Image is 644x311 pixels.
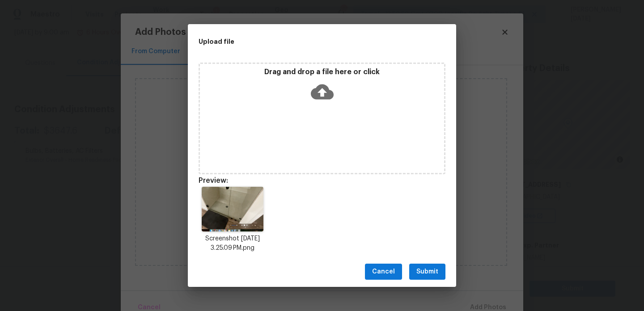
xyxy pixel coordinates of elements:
[416,266,438,277] span: Submit
[200,67,444,77] p: Drag and drop a file here or click
[202,187,264,231] img: xdr2OQZvahElgAAAABJRU5ErkJggg==
[199,37,405,46] h2: Upload file
[365,264,402,280] button: Cancel
[199,234,267,253] p: Screenshot [DATE] 3.25.09 PM.png
[372,266,395,277] span: Cancel
[409,264,445,280] button: Submit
